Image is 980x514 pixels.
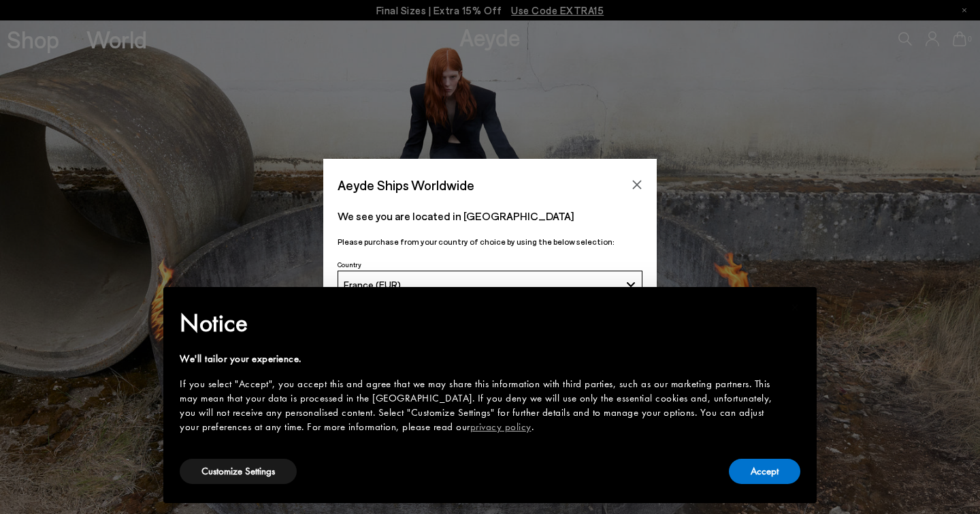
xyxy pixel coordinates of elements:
p: Please purchase from your country of choice by using the below selection: [338,235,642,248]
button: Accept [729,459,800,484]
span: Country [338,260,361,269]
a: privacy policy [470,420,532,434]
button: Close this notice [779,291,811,324]
div: If you select "Accept", you accept this and agree that we may share this information with third p... [180,377,779,434]
div: We'll tailor your experience. [180,352,779,366]
span: Aeyde Ships Worldwide [338,173,474,197]
span: × [791,297,800,318]
p: We see you are located in [GEOGRAPHIC_DATA] [338,208,642,224]
h2: Notice [180,305,779,341]
button: Close [627,175,647,195]
button: Customize Settings [180,459,297,484]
